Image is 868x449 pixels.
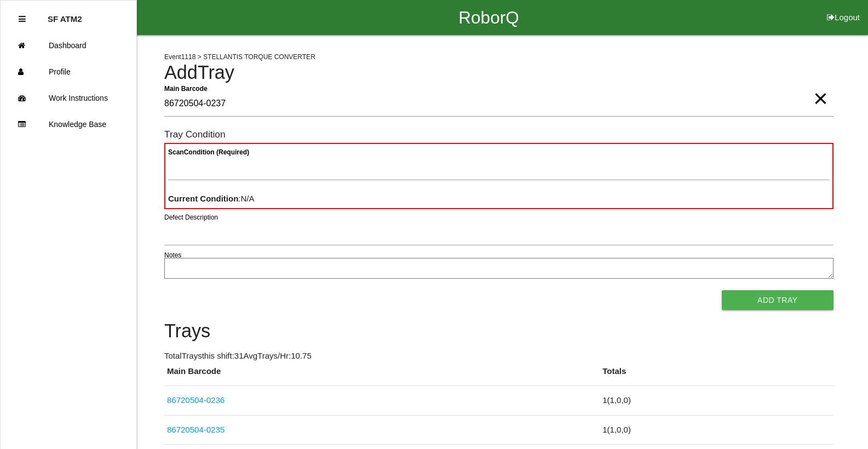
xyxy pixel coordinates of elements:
[600,386,833,416] td: 1 ( 1 , 0 , 0 )
[1,59,136,85] a: Profile
[164,129,833,140] h6: Tray Condition
[813,77,827,99] span: Clear Input
[19,6,26,32] div: Close
[167,425,225,434] a: 86720504-0235
[168,194,255,203] span: : N/A
[1,32,136,59] a: Dashboard
[164,350,833,362] p: Total Trays this shift: 31 Avg Trays /Hr: 10.75
[164,53,315,61] span: Event 1118 > STELLANTIS TORQUE CONVERTER
[164,365,600,386] th: Main Barcode
[600,415,833,445] td: 1 ( 1 , 0 , 0 )
[1,111,136,137] a: Knowledge Base
[164,84,208,92] b: Main Barcode
[168,148,249,156] b: Scan Condition (Required)
[164,212,218,222] label: Defect Description
[722,290,833,310] button: Add Tray
[164,91,833,117] input: Required
[168,194,238,203] b: Current Condition
[164,62,833,83] h4: Add Tray
[600,365,833,386] th: Totals
[164,250,181,260] label: Notes
[1,85,136,111] a: Work Instructions
[167,395,225,405] a: 86720504-0236
[48,6,82,24] p: SF ATM2
[164,321,833,342] h4: Trays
